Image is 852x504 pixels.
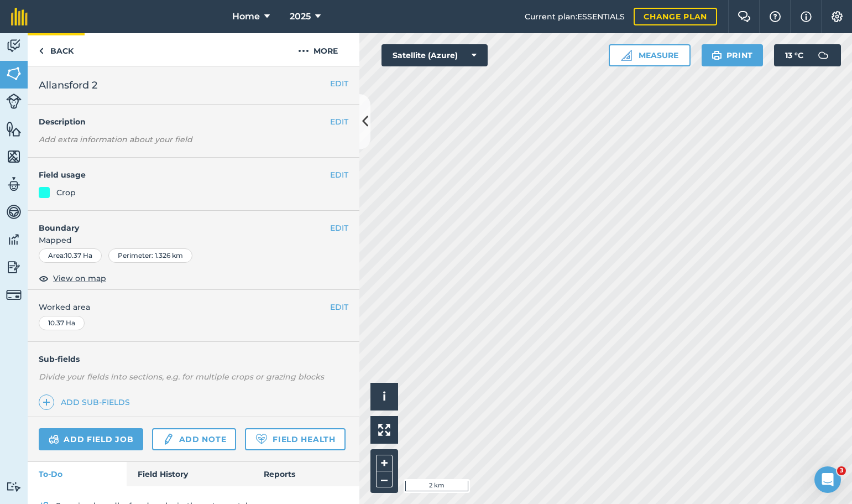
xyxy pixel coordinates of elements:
[43,396,50,409] img: svg+xml;base64,PHN2ZyB4bWxucz0iaHR0cDovL3d3dy53My5vcmcvMjAwMC9zdmciIHdpZHRoPSIxNCIgaGVpZ2h0PSIyNC...
[6,231,22,248] img: svg+xml;base64,PD94bWwgdmVyc2lvbj0iMS4wIiBlbmNvZGluZz0idXRmLTgiPz4KPCEtLSBHZW5lcmF0b3I6IEFkb2JlIE...
[298,44,309,58] img: svg+xml;base64,PHN2ZyB4bWxucz0iaHR0cDovL3d3dy53My5vcmcvMjAwMC9zdmciIHdpZHRoPSIyMCIgaGVpZ2h0PSIyNC...
[56,186,76,199] div: Crop
[6,65,22,82] img: svg+xml;base64,PHN2ZyB4bWxucz0iaHR0cDovL3d3dy53My5vcmcvMjAwMC9zdmciIHdpZHRoPSI1NiIgaGVpZ2h0PSI2MC...
[39,44,44,58] img: svg+xml;base64,PHN2ZyB4bWxucz0iaHR0cDovL3d3dy53My5vcmcvMjAwMC9zdmciIHdpZHRoPSI5IiBoZWlnaHQ9IjI0Ii...
[290,10,311,23] span: 2025
[6,93,22,109] img: svg+xml;base64,PD94bWwgdmVyc2lvbj0iMS4wIiBlbmNvZGluZz0idXRmLTgiPz4KPCEtLSBHZW5lcmF0b3I6IEFkb2JlIE...
[837,466,846,475] span: 3
[376,471,393,487] button: –
[28,33,85,66] a: Back
[39,316,85,330] div: 10.37 Ha
[702,44,764,66] button: Print
[330,116,348,128] button: EDIT
[11,8,28,25] img: fieldmargin Logo
[232,10,260,23] span: Home
[6,121,22,137] img: svg+xml;base64,PHN2ZyB4bWxucz0iaHR0cDovL3d3dy53My5vcmcvMjAwMC9zdmciIHdpZHRoPSI1NiIgaGVpZ2h0PSI2MC...
[39,272,106,285] button: View on map
[39,301,348,313] span: Worked area
[28,462,127,486] a: To-Do
[738,11,751,22] img: Two speech bubbles overlapping with the left bubble in the forefront
[39,169,330,181] h4: Field usage
[6,176,22,193] img: svg+xml;base64,PD94bWwgdmVyc2lvbj0iMS4wIiBlbmNvZGluZz0idXRmLTgiPz4KPCEtLSBHZW5lcmF0b3I6IEFkb2JlIE...
[152,428,236,450] a: Add note
[830,11,844,22] img: A cog icon
[609,44,691,66] button: Measure
[39,428,143,450] a: Add field job
[6,287,22,303] img: svg+xml;base64,PD94bWwgdmVyc2lvbj0iMS4wIiBlbmNvZGluZz0idXRmLTgiPz4KPCEtLSBHZW5lcmF0b3I6IEFkb2JlIE...
[6,38,22,54] img: svg+xml;base64,PD94bWwgdmVyc2lvbj0iMS4wIiBlbmNvZGluZz0idXRmLTgiPz4KPCEtLSBHZW5lcmF0b3I6IEFkb2JlIE...
[245,428,345,450] a: Field Health
[49,433,59,446] img: svg+xml;base64,PD94bWwgdmVyc2lvbj0iMS4wIiBlbmNvZGluZz0idXRmLTgiPz4KPCEtLSBHZW5lcmF0b3I6IEFkb2JlIE...
[381,44,488,66] button: Satellite (Azure)
[621,50,632,61] img: Ruler icon
[774,44,841,66] button: 13 °C
[330,77,348,90] button: EDIT
[39,272,49,285] img: svg+xml;base64,PHN2ZyB4bWxucz0iaHR0cDovL3d3dy53My5vcmcvMjAwMC9zdmciIHdpZHRoPSIxOCIgaGVpZ2h0PSIyNC...
[6,148,22,165] img: svg+xml;base64,PHN2ZyB4bWxucz0iaHR0cDovL3d3dy53My5vcmcvMjAwMC9zdmciIHdpZHRoPSI1NiIgaGVpZ2h0PSI2MC...
[712,49,722,62] img: svg+xml;base64,PHN2ZyB4bWxucz0iaHR0cDovL3d3dy53My5vcmcvMjAwMC9zdmciIHdpZHRoPSIxOSIgaGVpZ2h0PSIyNC...
[525,11,625,23] span: Current plan : ESSENTIALS
[6,259,22,276] img: svg+xml;base64,PD94bWwgdmVyc2lvbj0iMS4wIiBlbmNvZGluZz0idXRmLTgiPz4KPCEtLSBHZW5lcmF0b3I6IEFkb2JlIE...
[39,116,348,128] h4: Description
[6,481,22,492] img: svg+xml;base64,PD94bWwgdmVyc2lvbj0iMS4wIiBlbmNvZGluZz0idXRmLTgiPz4KPCEtLSBHZW5lcmF0b3I6IEFkb2JlIE...
[376,455,393,471] button: +
[39,394,134,410] a: Add sub-fields
[814,466,841,493] iframe: Intercom live chat
[39,134,192,144] em: Add extra information about your field
[108,248,192,263] div: Perimeter : 1.326 km
[253,462,359,486] a: Reports
[6,204,22,220] img: svg+xml;base64,PD94bWwgdmVyc2lvbj0iMS4wIiBlbmNvZGluZz0idXRmLTgiPz4KPCEtLSBHZW5lcmF0b3I6IEFkb2JlIE...
[39,248,102,263] div: Area : 10.37 Ha
[370,383,398,411] button: i
[812,44,834,66] img: svg+xml;base64,PD94bWwgdmVyc2lvbj0iMS4wIiBlbmNvZGluZz0idXRmLTgiPz4KPCEtLSBHZW5lcmF0b3I6IEFkb2JlIE...
[383,389,386,403] span: i
[39,372,324,382] em: Divide your fields into sections, e.g. for multiple crops or grazing blocks
[330,222,348,234] button: EDIT
[785,44,803,66] span: 13 ° C
[28,234,359,246] span: Mapped
[769,11,782,22] img: A question mark icon
[127,462,252,486] a: Field History
[330,301,348,313] button: EDIT
[330,169,348,181] button: EDIT
[28,353,359,365] h4: Sub-fields
[276,33,359,66] button: More
[28,211,330,234] h4: Boundary
[39,77,97,93] span: Allansford 2
[53,272,106,284] span: View on map
[801,10,812,23] img: svg+xml;base64,PHN2ZyB4bWxucz0iaHR0cDovL3d3dy53My5vcmcvMjAwMC9zdmciIHdpZHRoPSIxNyIgaGVpZ2h0PSIxNy...
[378,424,390,436] img: Four arrows, one pointing top left, one top right, one bottom right and the last bottom left
[162,433,174,446] img: svg+xml;base64,PD94bWwgdmVyc2lvbj0iMS4wIiBlbmNvZGluZz0idXRmLTgiPz4KPCEtLSBHZW5lcmF0b3I6IEFkb2JlIE...
[634,8,717,25] a: Change plan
